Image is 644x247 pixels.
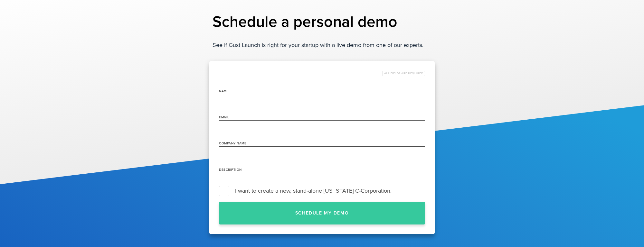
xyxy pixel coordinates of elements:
label: Company Name [219,142,246,145]
label: I want to create a new, stand-alone [US_STATE] C-Corporation. [219,186,425,196]
p: See if Gust Launch is right for your startup with a live demo from one of our experts. [213,41,431,49]
h1: Schedule a personal demo [213,13,431,32]
button: Schedule my demo [219,202,425,224]
label: Description [219,169,242,171]
label: name [219,90,229,93]
label: Email [219,116,229,119]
